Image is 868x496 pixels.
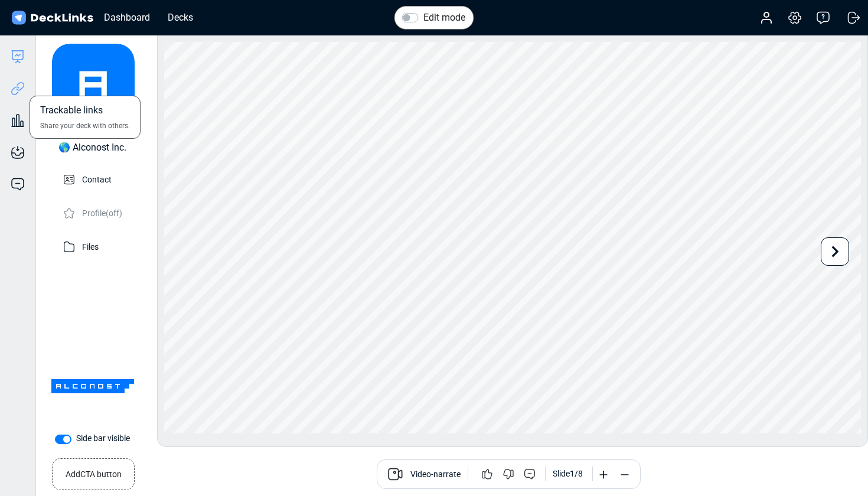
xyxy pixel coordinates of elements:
[52,44,135,126] img: avatar
[40,103,103,120] span: Trackable links
[162,10,199,25] div: Decks
[410,468,461,482] span: Video-narrate
[58,141,126,155] div: 🌎 Alconost Inc.
[51,345,134,428] img: Company Banner
[9,9,95,27] img: DeckLinks
[66,464,122,481] small: Add CTA button
[82,239,99,253] p: Files
[76,432,130,445] label: Side bar visible
[82,205,122,220] p: Profile (off)
[82,171,112,186] p: Contact
[423,11,465,25] label: Edit mode
[40,120,130,131] span: Share your deck with others.
[553,468,583,480] div: Slide 1 / 8
[98,10,156,25] div: Dashboard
